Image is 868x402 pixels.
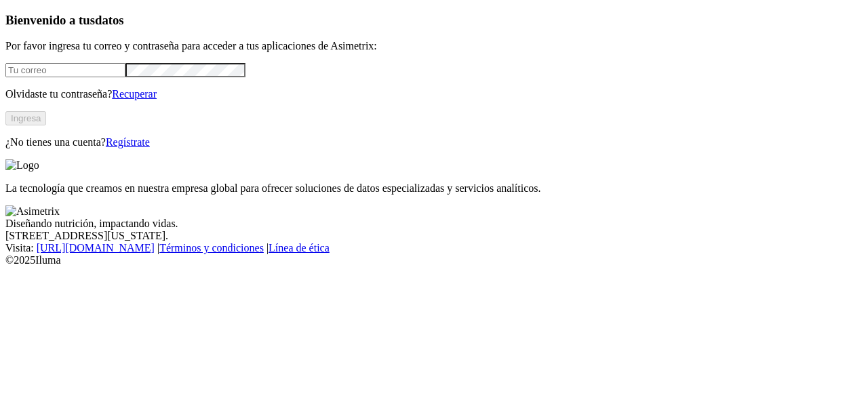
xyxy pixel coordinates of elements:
p: Olvidaste tu contraseña? [5,88,863,100]
a: [URL][DOMAIN_NAME] [37,242,155,254]
p: La tecnología que creamos en nuestra empresa global para ofrecer soluciones de datos especializad... [5,182,863,195]
img: Logo [5,159,39,172]
img: Asimetrix [5,205,60,218]
a: Línea de ética [269,242,330,254]
div: Visita : | | [5,242,863,254]
span: datos [95,13,124,27]
div: Diseñando nutrición, impactando vidas. [5,218,863,230]
p: ¿No tienes una cuenta? [5,136,863,148]
a: Regístrate [106,136,150,148]
p: Por favor ingresa tu correo y contraseña para acceder a tus aplicaciones de Asimetrix: [5,40,863,52]
div: [STREET_ADDRESS][US_STATE]. [5,230,863,242]
div: © 2025 Iluma [5,254,863,266]
button: Ingresa [5,111,46,125]
input: Tu correo [5,63,125,77]
h3: Bienvenido a tus [5,13,863,28]
a: Términos y condiciones [159,242,264,254]
a: Recuperar [112,88,157,100]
